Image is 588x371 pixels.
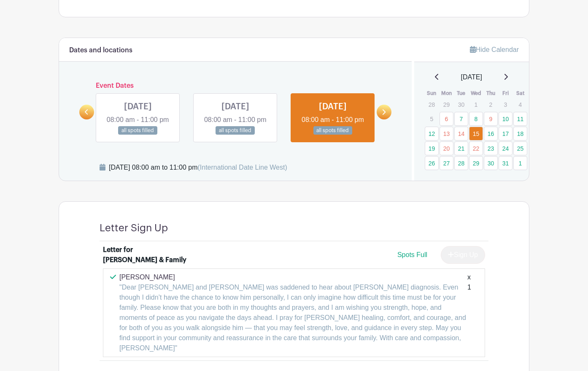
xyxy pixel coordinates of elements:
p: [PERSON_NAME] [119,272,467,282]
th: Mon [439,89,454,97]
p: 30 [454,98,468,111]
a: 11 [513,112,527,126]
th: Fri [498,89,513,97]
a: 9 [484,112,498,126]
a: 6 [440,112,453,126]
p: 1 [469,98,483,111]
a: 7 [454,112,468,126]
p: 5 [425,112,439,125]
a: 24 [499,141,512,155]
th: Thu [483,89,498,97]
h4: Letter Sign Up [100,222,168,234]
p: 29 [440,98,453,111]
p: 28 [425,98,439,111]
a: 30 [484,156,498,170]
p: 4 [513,98,527,111]
a: 1 [513,156,527,170]
th: Sat [513,89,528,97]
a: 31 [499,156,512,170]
a: 17 [499,127,512,141]
a: 12 [425,127,439,141]
th: Wed [469,89,483,97]
h6: Event Dates [94,82,377,90]
div: x 1 [467,272,471,353]
a: 28 [454,156,468,170]
a: 22 [469,141,483,155]
a: 18 [513,127,527,141]
a: 8 [469,112,483,126]
a: 29 [469,156,483,170]
a: 25 [513,141,527,155]
a: 13 [440,127,453,141]
a: 23 [484,141,498,155]
span: Spots Full [397,251,427,258]
th: Sun [424,89,439,97]
a: 21 [454,141,468,155]
a: 16 [484,127,498,141]
th: Tue [454,89,469,97]
div: [DATE] 08:00 am to 11:00 pm [109,162,287,173]
h6: Dates and locations [69,46,132,54]
a: 26 [425,156,439,170]
a: 14 [454,127,468,141]
div: Letter for [PERSON_NAME] & Family [103,245,189,265]
a: 20 [440,141,453,155]
a: 27 [440,156,453,170]
p: 3 [499,98,512,111]
span: [DATE] [461,72,482,82]
a: 10 [499,112,512,126]
a: 15 [469,127,483,141]
p: "Dear [PERSON_NAME] and [PERSON_NAME] was saddened to hear about [PERSON_NAME] diagnosis. Even th... [119,282,467,353]
span: (International Date Line West) [197,164,287,171]
a: 19 [425,141,439,155]
p: 2 [484,98,498,111]
a: Hide Calendar [470,46,519,53]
